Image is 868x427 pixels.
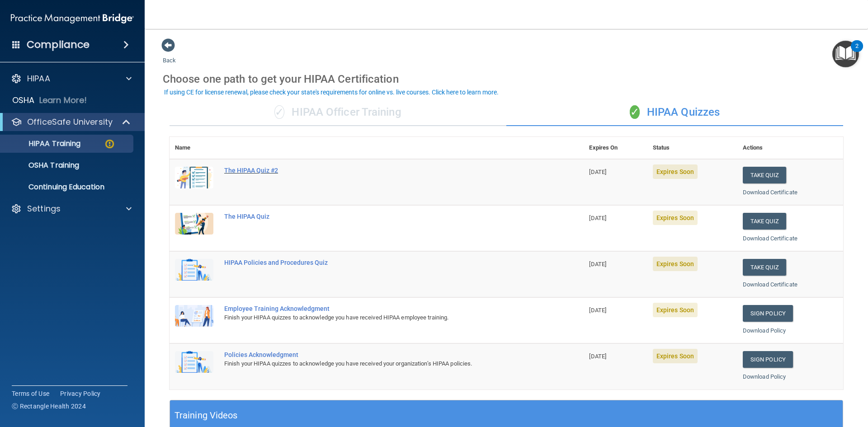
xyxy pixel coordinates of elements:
[12,389,49,398] a: Terms of Use
[653,211,698,225] span: Expires Soon
[6,183,129,192] p: Continuing Education
[11,203,132,214] a: Settings
[584,137,647,159] th: Expires On
[27,203,61,214] p: Settings
[224,312,538,323] div: Finish your HIPAA quizzes to acknowledge you have received HIPAA employee training.
[743,189,797,196] a: Download Certificate
[6,139,80,148] p: HIPAA Training
[60,389,101,398] a: Privacy Policy
[743,213,786,230] button: Take Quiz
[653,257,698,271] span: Expires Soon
[653,349,698,363] span: Expires Soon
[743,167,786,183] button: Take Quiz
[163,88,500,97] button: If using CE for license renewal, please check your state's requirements for online vs. live cours...
[653,164,698,179] span: Expires Soon
[11,117,131,127] a: OfficeSafe University
[27,38,90,51] h4: Compliance
[653,303,698,317] span: Expires Soon
[743,351,793,368] a: Sign Policy
[6,161,79,170] p: OSHA Training
[855,46,859,58] div: 2
[12,402,86,411] span: Ⓒ Rectangle Health 2024
[27,73,50,84] p: HIPAA
[743,373,786,380] a: Download Policy
[11,9,134,28] img: PMB logo
[224,305,538,312] div: Employee Training Acknowledgment
[170,99,506,126] div: HIPAA Officer Training
[743,235,797,242] a: Download Certificate
[743,305,793,322] a: Sign Policy
[12,95,35,106] p: OSHA
[630,105,640,119] span: ✓
[27,117,113,127] p: OfficeSafe University
[589,307,606,314] span: [DATE]
[589,169,606,175] span: [DATE]
[163,66,850,92] div: Choose one path to get your HIPAA Certification
[163,46,176,64] a: Back
[832,41,859,67] button: Open Resource Center, 2 new notifications
[164,89,499,95] div: If using CE for license renewal, please check your state's requirements for online vs. live cours...
[104,138,115,150] img: warning-circle.0cc9ac19.png
[743,327,786,334] a: Download Policy
[39,95,87,106] p: Learn More!
[224,358,538,369] div: Finish your HIPAA quizzes to acknowledge you have received your organization’s HIPAA policies.
[224,213,538,220] div: The HIPAA Quiz
[737,137,843,159] th: Actions
[589,215,606,221] span: [DATE]
[11,73,132,84] a: HIPAA
[647,137,737,159] th: Status
[175,408,238,423] h5: Training Videos
[224,167,538,174] div: The HIPAA Quiz #2
[743,259,786,276] button: Take Quiz
[589,353,606,360] span: [DATE]
[224,351,538,358] div: Policies Acknowledgment
[743,281,797,288] a: Download Certificate
[170,137,219,159] th: Name
[274,105,284,119] span: ✓
[506,99,843,126] div: HIPAA Quizzes
[589,261,606,267] span: [DATE]
[224,259,538,266] div: HIPAA Policies and Procedures Quiz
